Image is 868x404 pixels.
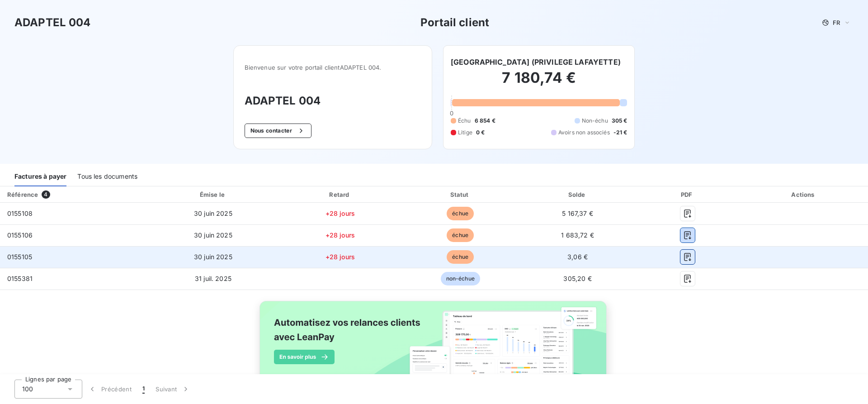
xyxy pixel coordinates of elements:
[137,380,150,399] button: 1
[833,19,840,26] span: FR
[77,167,137,186] div: Tous les documents
[441,272,480,285] span: non-échue
[42,190,50,199] span: 4
[476,128,485,137] span: 0 €
[613,128,627,137] span: -21 €
[7,231,33,239] span: 0155106
[612,117,627,125] span: 305 €
[582,117,608,125] span: Non-échu
[149,190,278,199] div: Émise le
[741,190,866,199] div: Actions
[325,231,355,239] span: +28 jours
[561,231,594,239] span: 1 683,72 €
[7,275,33,282] span: 0155381
[245,93,421,109] h3: ADAPTEL 004
[403,190,518,199] div: Statut
[7,191,38,198] div: Référence
[14,167,66,186] div: Factures à payer
[567,253,588,261] span: 3,06 €
[281,190,399,199] div: Retard
[82,380,137,399] button: Précédent
[195,275,231,282] span: 31 juil. 2025
[563,275,591,282] span: 305,20 €
[558,128,610,137] span: Avoirs non associés
[450,109,453,117] span: 0
[150,380,196,399] button: Suivant
[522,190,634,199] div: Solde
[447,250,474,264] span: échue
[451,69,627,96] h2: 7 180,74 €
[458,117,471,125] span: Échu
[458,128,472,137] span: Litige
[447,207,474,220] span: échue
[7,253,32,261] span: 0155105
[637,190,738,199] div: PDF
[325,253,355,261] span: +28 jours
[475,117,495,125] span: 6 854 €
[451,57,621,67] h6: [GEOGRAPHIC_DATA] (PRIVILEGE LAFAYETTE)
[142,385,145,394] span: 1
[194,231,232,239] span: 30 juin 2025
[447,228,474,242] span: échue
[22,385,33,394] span: 100
[14,14,91,31] h3: ADAPTEL 004
[194,209,232,217] span: 30 juin 2025
[420,14,489,31] h3: Portail client
[245,124,311,138] button: Nous contacter
[194,253,232,261] span: 30 juin 2025
[562,209,593,217] span: 5 167,37 €
[7,209,33,217] span: 0155108
[325,209,355,217] span: +28 jours
[245,64,421,71] span: Bienvenue sur votre portail client ADAPTEL 004 .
